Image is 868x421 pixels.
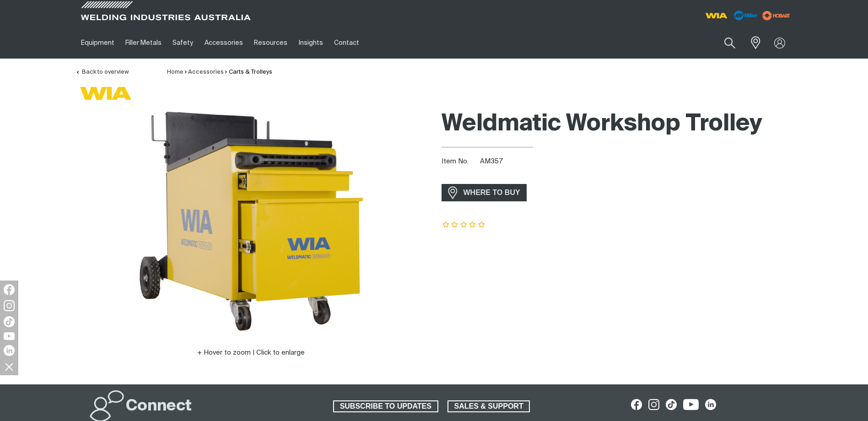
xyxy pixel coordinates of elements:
a: Equipment [75,27,120,59]
img: LinkedIn [4,345,15,356]
img: Facebook [4,284,15,295]
a: Insights [293,27,328,59]
img: YouTube [4,332,15,340]
nav: Breadcrumb [167,68,272,77]
span: SUBSCRIBE TO UPDATES [334,400,437,412]
span: SALES & SUPPORT [448,400,529,412]
span: AM357 [480,158,503,165]
a: Carts & Trolleys [229,69,272,75]
a: Contact [329,27,365,59]
a: Filler Metals [120,27,167,59]
button: Hover to zoom | Click to enlarge [192,347,310,358]
img: miller [760,9,793,22]
span: Item No. [442,157,479,167]
img: Instagram [4,300,15,311]
a: WHERE TO BUY [442,184,527,201]
a: SUBSCRIBE TO UPDATES [333,400,438,412]
a: Accessories [188,69,224,75]
input: Product name or item number... [702,32,745,54]
span: Rating: {0} [442,222,486,228]
h2: Connect [126,396,192,416]
h1: Weldmatic Workshop Trolley [442,109,793,139]
a: Home [167,69,183,75]
img: hide socials [1,359,17,374]
img: Weldmatic Workshop Trolley [137,105,366,334]
a: SALES & SUPPORT [447,400,530,412]
a: Resources [248,27,293,59]
nav: Main [75,27,614,59]
a: Back to overview of Carts & Trolleys [75,69,129,75]
button: Search products [714,32,745,54]
span: WHERE TO BUY [458,185,526,200]
a: Safety [167,27,199,59]
img: TikTok [4,316,15,327]
a: Accessories [199,27,248,59]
